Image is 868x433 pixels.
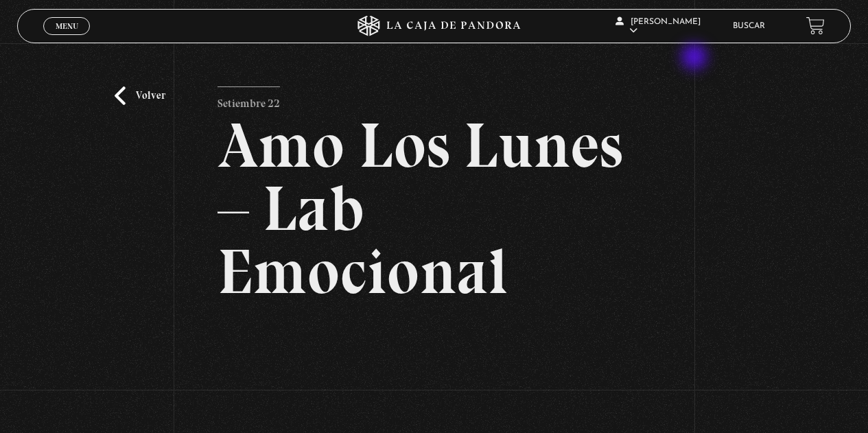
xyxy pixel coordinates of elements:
[615,18,701,35] span: [PERSON_NAME]
[218,114,650,303] h2: Amo Los Lunes – Lab Emocional
[218,86,280,114] p: Setiembre 22
[115,86,165,105] a: Volver
[806,16,825,35] a: View your shopping cart
[51,33,83,43] span: Cerrar
[733,22,765,30] a: Buscar
[56,22,78,30] span: Menu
